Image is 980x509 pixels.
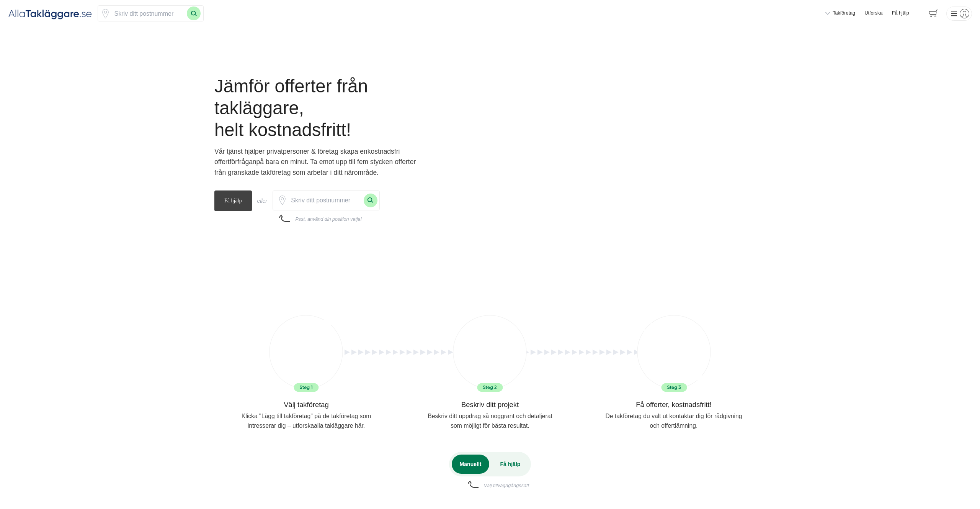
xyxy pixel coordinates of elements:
span: Få hjälp [892,10,909,17]
h4: Välj takföretag [214,400,398,412]
div: Få hjälp [492,455,528,474]
input: Skriv ditt postnummer [287,193,364,208]
span: navigation-cart [923,7,944,20]
h4: Beskriv ditt projekt [398,400,582,412]
h4: Få offerter, kostnadsfritt! [582,400,766,412]
div: Manuellt [452,455,490,474]
p: Vår tjänst hjälper privatpersoner & företag skapa en på bara en minut. Ta emot upp till fem styck... [214,146,417,181]
input: Skriv ditt postnummer [110,6,187,21]
span: Klicka för att använda din position. [101,9,110,18]
p: Klicka "Lägg till takföretag" på de takföretag som intresserar dig – utforska . [233,412,380,430]
img: Alla Takläggare [8,7,92,20]
span: Få hjälp [214,190,252,211]
span: Klicka för att använda din position. [278,195,287,205]
a: alla takläggare här [314,422,363,429]
h1: Jämför offerter från takläggare, helt kostnadsfritt! [214,76,439,146]
svg: Pin / Karta [101,9,110,18]
svg: Pin / Karta [278,195,287,205]
p: Beskriv ditt uppdrag så noggrant och detaljerat som möjligt för bästa resultat. [426,412,554,430]
p: De takföretag du valt ut kontaktar dig för rådgivning och offertlämning. [600,412,747,430]
button: Sök med postnummer [364,194,377,207]
span: Takföretag [833,10,855,17]
div: Psst, använd din position vetja! [295,216,362,223]
div: Välj tillvägagångssätt [484,483,529,489]
div: eller [257,197,267,205]
a: Utforska [865,10,883,17]
button: Sök med postnummer [187,7,201,20]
